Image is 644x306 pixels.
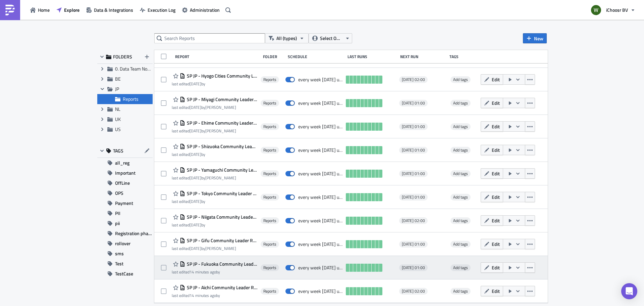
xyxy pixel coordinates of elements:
span: Data & Integrations [94,6,133,13]
a: Explore [53,5,83,15]
span: [DATE] 01:00 [402,147,425,153]
span: Add tags [453,288,468,294]
span: SP JP - Fukuoka Community Leader Reports [185,261,257,267]
span: Edit [492,170,500,177]
span: SP JP - Miyagi Community Leader Reports [185,96,257,102]
button: all_reg [97,158,153,168]
span: [DATE] 01:00 [402,242,425,247]
span: Edit [492,146,500,154]
time: 2025-08-28T08:13:09Z [190,292,216,299]
button: New [523,33,547,43]
span: Edit [492,264,500,271]
button: PII [97,208,153,218]
span: Execution Log [148,6,175,13]
div: last edited by [PERSON_NAME] [172,105,257,110]
span: Reports [123,95,139,102]
span: [DATE] 01:00 [402,124,425,129]
button: Edit [481,74,503,85]
div: every week on Tuesday until September 6, 2025 [298,124,342,130]
span: JP [115,85,119,92]
span: Add tags [453,76,468,83]
span: Add tags [453,264,468,271]
button: Payment [97,198,153,208]
div: every week on Wednesday until September 6, 2025 [298,171,342,177]
span: Edit [492,217,500,224]
span: [DATE] 01:00 [402,194,425,200]
span: All (types) [276,35,297,42]
div: every week on Tuesday until September 11, 2025 [298,147,342,153]
span: Test [115,259,123,269]
span: all_reg [115,158,129,168]
button: Edit [481,145,503,155]
span: Reports [263,218,276,223]
time: 2025-06-20T06:57:35Z [190,245,201,252]
span: SP JP - Aichi Community Leader Reports [185,285,257,291]
span: Reports [263,147,276,153]
span: Add tags [453,194,468,200]
div: last edited by [172,199,257,204]
time: 2025-04-28T08:52:07Z [190,128,201,134]
span: [DATE] 02:00 [402,218,425,223]
span: Add tags [450,217,471,224]
span: Add tags [450,264,471,271]
button: Important [97,168,153,178]
span: OffLine [115,178,130,188]
span: Add tags [453,100,468,106]
div: last edited by [172,222,257,227]
span: SP JP - Hyogo Cities Community Leader Reports [185,73,257,79]
span: US [115,126,121,133]
button: Home [27,5,53,15]
button: sms [97,249,153,259]
span: [DATE] 02:00 [402,289,425,294]
span: TAGS [113,148,123,154]
span: Edit [492,193,500,201]
button: Select Owner [309,33,352,43]
span: Reports [263,242,276,247]
span: SP JP - Niigata Community Leader Reports [185,214,257,220]
button: pii [97,218,153,228]
span: Edit [492,123,500,130]
time: 2025-04-24T13:52:57Z [190,175,201,181]
span: iChoosr BV [606,6,628,13]
span: Home [38,6,50,13]
button: OffLine [97,178,153,188]
time: 2025-04-09T04:08:54Z [190,151,201,158]
div: last edited by [172,269,257,274]
button: Data & Integrations [83,5,137,15]
span: Edit [492,288,500,295]
div: last edited by [172,81,257,86]
span: Reports [263,194,276,200]
span: Edit [492,241,500,248]
span: SP JP - Yamaguchi Community Leader Reports [185,167,257,173]
span: [DATE] 01:00 [402,171,425,176]
span: Add tags [453,147,468,153]
span: Reports [263,77,276,82]
div: Tags [449,54,478,59]
span: Reports [263,100,276,106]
a: Administration [179,5,223,15]
button: Execution Log [137,5,179,15]
button: iChoosr BV [587,3,639,17]
span: rollover [115,238,130,249]
span: Add tags [450,76,471,83]
span: Important [115,168,136,178]
div: every week on Monday until September 17, 2025 [298,288,342,294]
span: [DATE] 02:00 [402,77,425,82]
span: Add tags [450,241,471,248]
div: Folder [263,54,284,59]
img: PushMetrics [5,5,15,15]
span: Add tags [450,147,471,154]
span: Add tags [450,288,471,295]
span: Explore [64,6,79,13]
span: Edit [492,76,500,83]
div: last edited by [PERSON_NAME] [172,175,257,180]
span: SP JP - Shizuoka Community Leader Reports [185,143,257,149]
span: Reports [263,171,276,176]
div: last edited by [172,152,257,157]
button: All (types) [265,33,309,43]
span: SP JP - Ehime Community Leader Reports [185,120,257,126]
time: 2025-06-20T06:57:56Z [190,104,201,111]
button: Edit [481,192,503,202]
span: sms [115,249,124,259]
